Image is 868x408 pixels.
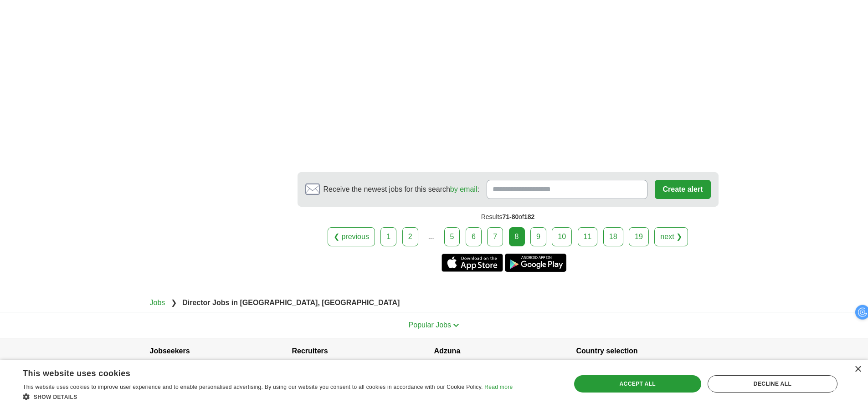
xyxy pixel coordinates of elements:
[34,394,77,400] span: Show details
[708,375,837,393] div: Decline all
[23,384,483,390] span: This website uses cookies to improve user experience and to enable personalised advertising. By u...
[450,185,478,193] a: by email
[574,375,701,393] div: Accept all
[453,323,459,327] img: toggle icon
[422,228,440,246] div: ...
[603,227,623,246] a: 18
[509,227,525,246] div: 8
[502,213,519,220] span: 71-80
[23,392,513,401] div: Show details
[578,227,598,246] a: 11
[530,227,546,246] a: 9
[487,227,503,246] a: 7
[552,227,572,246] a: 10
[442,254,503,272] a: Get the iPhone app
[505,254,566,272] a: Get the Android app
[182,299,400,306] strong: Director Jobs in [GEOGRAPHIC_DATA], [GEOGRAPHIC_DATA]
[380,227,396,246] a: 1
[328,227,375,246] a: ❮ previous
[629,227,649,246] a: 19
[484,384,513,390] a: Read more, opens a new window
[654,227,688,246] a: next ❯
[150,299,165,306] a: Jobs
[171,299,177,306] span: ❯
[655,180,710,199] button: Create alert
[466,227,482,246] a: 6
[576,338,719,364] h4: Country selection
[298,207,719,227] div: Results of
[23,365,490,379] div: This website uses cookies
[444,227,460,246] a: 5
[402,227,418,246] a: 2
[524,213,534,220] span: 182
[409,321,451,329] span: Popular Jobs
[854,366,861,373] div: Close
[324,184,479,195] span: Receive the newest jobs for this search :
